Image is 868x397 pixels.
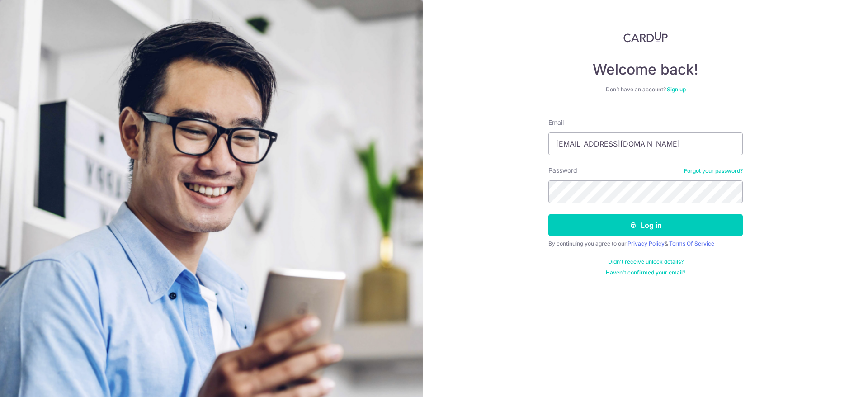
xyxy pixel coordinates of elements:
[606,269,685,276] a: Haven't confirmed your email?
[623,32,668,43] img: CardUp Logo
[548,214,743,236] button: Log in
[548,166,577,175] label: Password
[684,167,743,175] a: Forgot your password?
[548,132,743,155] input: Enter your Email
[548,118,564,127] label: Email
[669,240,714,247] a: Terms Of Service
[667,86,686,93] a: Sign up
[627,240,665,247] a: Privacy Policy
[548,86,743,93] div: Don’t have an account?
[548,240,743,247] div: By continuing you agree to our &
[548,61,743,79] h4: Welcome back!
[608,258,684,265] a: Didn't receive unlock details?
